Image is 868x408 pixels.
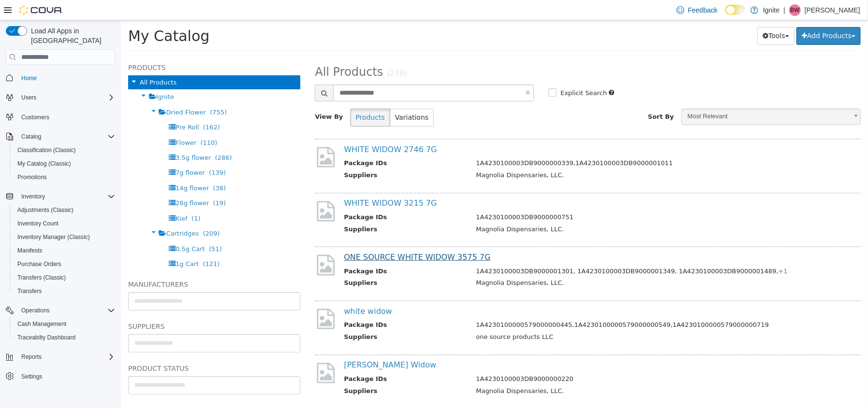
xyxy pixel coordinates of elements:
[17,72,41,84] a: Home
[55,164,88,171] span: 14g flower
[19,5,63,15] img: Cova
[2,190,119,203] button: Inventory
[348,366,722,378] td: Magnolia Dispensaries, LLC.
[7,7,88,24] span: My Catalog
[55,179,88,186] span: 28g flower
[17,233,90,241] span: Inventory Manager (Classic)
[88,225,101,232] span: (51)
[89,88,106,96] span: (755)
[14,332,79,343] a: Traceabilty Dashboard
[223,300,348,312] th: Package IDs
[21,373,42,380] span: Settings
[2,350,119,364] button: Reports
[223,138,348,150] th: Package IDs
[348,204,722,216] td: Magnolia Dispensaries, LLC.
[673,0,721,20] a: Feedback
[14,258,115,270] span: Purchase Orders
[2,110,119,124] button: Customers
[223,286,271,295] a: white widow
[223,312,348,324] th: Suppliers
[676,7,740,25] button: Add Products
[789,4,801,16] div: Betty Wilson
[725,15,726,15] span: Dark Mode
[348,300,722,312] td: 1A4230100000579000000445,1A4230100000579000000549,1A4230100000579000000719
[14,158,115,169] span: My Catalog (Classic)
[17,191,49,202] button: Inventory
[790,4,799,16] span: BW
[763,4,780,16] p: Ignite
[194,233,216,256] img: missing-image.png
[10,244,119,257] button: Manifests
[71,195,79,202] span: (1)
[348,150,722,162] td: Magnolia Dispensaries, LLC.
[14,318,70,330] a: Cash Management
[17,71,115,84] span: Home
[14,285,115,297] span: Transfers
[45,88,85,96] span: Dried Flower
[14,204,77,216] a: Adjustments (Classic)
[14,285,45,297] a: Transfers
[2,130,119,143] button: Catalog
[10,170,119,184] button: Promotions
[7,384,179,396] h5: Product Details
[17,351,115,363] span: Reports
[10,203,119,217] button: Adjustments (Classic)
[658,247,667,254] span: +1
[21,74,37,82] span: Home
[7,42,179,53] h5: Products
[21,307,50,314] span: Operations
[14,245,115,256] span: Manifests
[10,271,119,284] button: Transfers (Classic)
[527,93,553,100] span: Sort By
[82,240,99,247] span: (121)
[14,171,115,183] span: Promotions
[348,192,722,204] td: 1A4230100003DB9000000751
[10,157,119,170] button: My Catalog (Classic)
[14,258,65,270] a: Purchase Orders
[21,193,45,200] span: Inventory
[17,131,45,142] button: Catalog
[348,258,722,270] td: Magnolia Dispensaries, LLC.
[223,340,315,349] a: [PERSON_NAME] Widow
[14,245,46,256] a: Manifests
[805,4,860,16] p: [PERSON_NAME]
[269,88,313,106] button: Variations
[194,45,262,58] span: All Products
[194,287,216,310] img: missing-image.png
[14,204,115,216] span: Adjustments (Classic)
[94,134,111,141] span: (286)
[17,320,66,328] span: Cash Management
[17,305,115,316] span: Operations
[355,247,666,254] span: 1A4230100003DB9000001301, 1A4230100003DB9000001349, 1A4230100003DB9000001489,
[10,230,119,244] button: Inventory Manager (Classic)
[223,354,348,366] th: Package IDs
[14,231,94,243] a: Inventory Manager (Classic)
[7,342,179,354] h5: Product Status
[17,287,42,295] span: Transfers
[10,217,119,230] button: Inventory Count
[348,354,722,366] td: 1A4230100003DB9000000220
[194,125,216,149] img: missing-image.png
[14,272,115,283] span: Transfers (Classic)
[229,88,269,106] button: Products
[223,246,348,258] th: Package IDs
[223,192,348,204] th: Package IDs
[79,119,96,126] span: (110)
[223,125,316,134] a: WHITE WIDOW 2746 7G
[223,150,348,162] th: Suppliers
[14,318,115,330] span: Cash Management
[55,134,90,141] span: 3.5g flower
[17,260,61,268] span: Purchase Orders
[2,70,119,84] button: Home
[17,247,42,254] span: Manifests
[17,92,40,103] button: Users
[223,366,348,378] th: Suppliers
[17,305,54,316] button: Operations
[21,94,36,101] span: Users
[17,334,75,341] span: Traceabilty Dashboard
[223,232,369,241] a: ONE SOURCE WHITE WIDOW 3575 7G
[14,272,70,283] a: Transfers (Classic)
[14,158,75,169] a: My Catalog (Classic)
[14,144,80,156] a: Classification (Classic)
[194,93,222,100] span: View By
